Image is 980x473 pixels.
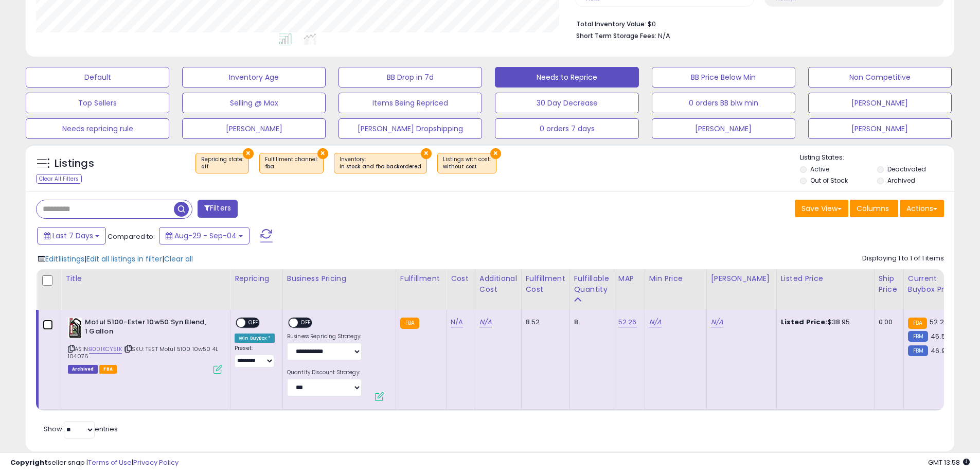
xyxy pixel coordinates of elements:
[340,163,421,170] div: in stock and fba backordered
[618,273,640,284] div: MAP
[928,458,970,467] span: 2025-09-12 13:58 GMT
[201,163,243,170] div: off
[781,273,870,284] div: Listed Price
[88,458,132,467] a: Terms of Use
[781,317,828,327] b: Listed Price:
[618,317,637,327] a: 52.26
[931,346,950,356] span: 46.96
[245,318,262,327] span: OFF
[887,176,915,185] label: Archived
[908,345,928,356] small: FBM
[652,67,795,87] button: BB Price Below Min
[159,227,250,244] button: Aug-29 - Sep-04
[85,318,210,339] b: Motul 5100-Ester 10w50 Syn Blend, 1 Gallon
[10,458,48,467] strong: Copyright
[265,155,318,171] span: Fulfillment channel :
[857,203,889,214] span: Columns
[243,148,254,159] button: ×
[65,273,226,284] div: Title
[317,148,328,159] button: ×
[808,93,952,113] button: [PERSON_NAME]
[887,165,926,173] label: Deactivated
[37,227,106,244] button: Last 7 Days
[26,93,169,113] button: Top Sellers
[198,200,238,218] button: Filters
[68,365,98,374] span: Listings that have been deleted from Seller Central
[182,118,326,139] button: [PERSON_NAME]
[574,273,610,295] div: Fulfillable Quantity
[526,318,562,327] div: 8.52
[99,365,117,374] span: FBA
[808,118,952,139] button: [PERSON_NAME]
[68,318,82,338] img: 51PGNRo497L._SL40_.jpg
[400,273,442,284] div: Fulfillment
[298,318,314,327] span: OFF
[490,148,501,159] button: ×
[795,200,848,217] button: Save View
[908,273,961,295] div: Current Buybox Price
[451,273,471,284] div: Cost
[652,118,795,139] button: [PERSON_NAME]
[26,118,169,139] button: Needs repricing rule
[810,176,848,185] label: Out of Stock
[421,148,432,159] button: ×
[900,200,944,217] button: Actions
[658,31,670,41] span: N/A
[711,273,772,284] div: [PERSON_NAME]
[55,156,94,171] h5: Listings
[338,93,482,113] button: Items Being Repriced
[52,231,93,241] span: Last 7 Days
[287,333,362,340] label: Business Repricing Strategy:
[808,67,952,87] button: Non Competitive
[810,165,829,173] label: Active
[235,345,275,368] div: Preset:
[908,331,928,342] small: FBM
[576,17,936,29] li: $0
[68,318,222,373] div: ASIN:
[576,31,656,40] b: Short Term Storage Fees:
[10,458,179,468] div: seller snap | |
[495,93,638,113] button: 30 Day Decrease
[931,331,950,341] span: 45.55
[201,155,243,171] span: Repricing state :
[495,67,638,87] button: Needs to Reprice
[711,317,723,327] a: N/A
[574,318,606,327] div: 8
[908,318,927,329] small: FBA
[443,155,491,171] span: Listings with cost :
[862,254,944,264] div: Displaying 1 to 1 of 1 items
[649,273,702,284] div: Min Price
[338,67,482,87] button: BB Drop in 7d
[26,67,169,87] button: Default
[800,153,954,163] p: Listing States:
[287,369,362,376] label: Quantity Discount Strategy:
[340,155,421,171] span: Inventory :
[930,317,948,327] span: 52.26
[443,163,491,170] div: without cost
[879,273,899,295] div: Ship Price
[287,273,391,284] div: Business Pricing
[879,318,896,327] div: 0.00
[338,118,482,139] button: [PERSON_NAME] Dropshipping
[781,318,866,327] div: $38.95
[174,231,237,241] span: Aug-29 - Sep-04
[451,317,463,327] a: N/A
[400,318,419,329] small: FBA
[36,174,82,184] div: Clear All Filters
[265,163,318,170] div: fba
[108,232,155,241] span: Compared to:
[649,317,662,327] a: N/A
[86,254,162,264] span: Edit all listings in filter
[526,273,565,295] div: Fulfillment Cost
[89,345,122,354] a: B00IKCY51K
[182,93,326,113] button: Selling @ Max
[68,345,218,360] span: | SKU: TEST Motul 5100 10w50 4L 104076
[850,200,898,217] button: Columns
[45,254,84,264] span: Edit 1 listings
[38,254,193,264] div: | |
[235,273,278,284] div: Repricing
[479,317,492,327] a: N/A
[479,273,517,295] div: Additional Cost
[235,334,275,343] div: Win BuyBox *
[576,20,646,28] b: Total Inventory Value:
